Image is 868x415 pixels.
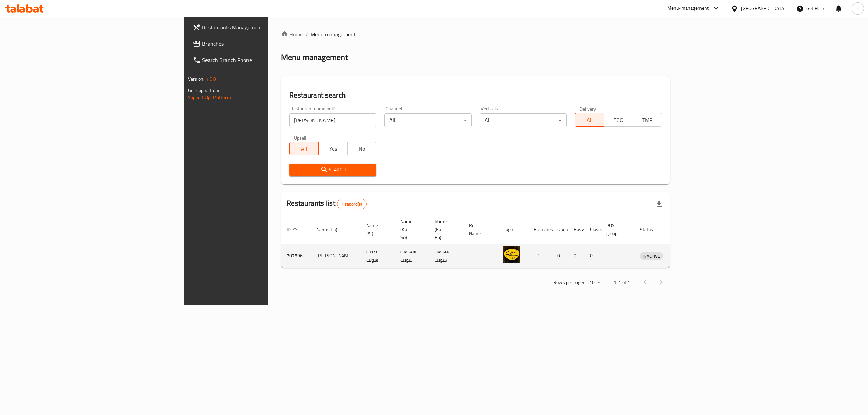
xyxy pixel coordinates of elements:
span: INACTIVE [640,252,663,260]
div: Total records count [337,199,367,209]
input: Search for restaurant name or ID.. [289,113,376,127]
img: Sadaf Sweet [503,246,520,263]
span: Ref. Name [469,221,490,237]
th: Busy [568,215,585,244]
p: Rows per page: [553,278,584,287]
span: 1.0.0 [205,75,216,83]
button: TGO [604,113,633,127]
span: Restaurants Management [202,23,324,32]
th: Closed [585,215,601,244]
label: Delivery [579,106,596,111]
h2: Restaurant search [289,90,662,100]
td: 0 [585,244,601,268]
span: Name (Ar) [366,221,387,237]
a: Branches [187,36,330,52]
span: Search Branch Phone [202,56,324,64]
span: TMP [636,115,659,125]
div: Rows per page: [587,277,603,288]
td: 0 [568,244,585,268]
button: Yes [318,142,348,155]
span: Branches [202,40,324,48]
h2: Restaurants list [287,198,366,209]
button: All [289,142,318,155]
span: All [578,115,601,125]
span: POS group [606,221,626,237]
span: Status [640,226,662,234]
td: [PERSON_NAME] [311,244,361,268]
td: 1 [528,244,552,268]
nav: breadcrumb [281,30,670,38]
span: Yes [321,144,345,154]
a: Search Branch Phone [187,52,330,68]
span: Name (Ku-Ba) [435,217,455,242]
span: TGO [607,115,630,125]
span: Name (Ku-So) [400,217,421,242]
button: Search [289,164,376,176]
a: Restaurants Management [187,19,330,36]
p: 1-1 of 1 [614,278,630,287]
div: [GEOGRAPHIC_DATA] [741,5,786,12]
td: 0 [552,244,568,268]
div: All [480,113,567,127]
span: Menu management [311,30,356,38]
th: Open [552,215,568,244]
span: ID [287,226,299,234]
span: All [292,144,316,154]
span: r [857,5,859,12]
th: Logo [498,215,528,244]
label: Upsell [294,135,307,140]
span: No [350,144,374,154]
th: Branches [528,215,552,244]
span: Get support on: [188,86,219,95]
button: No [347,142,376,155]
span: Search [295,166,371,174]
td: صدف سويت [361,244,395,268]
div: INACTIVE [640,252,663,260]
span: Version: [188,75,204,83]
span: Name (En) [316,226,346,234]
td: سەدەف سویت [395,244,429,268]
div: All [384,113,472,127]
button: All [575,113,604,127]
table: enhanced table [281,215,694,268]
div: Export file [651,196,667,212]
span: 1 record(s) [337,201,366,207]
button: TMP [633,113,662,127]
td: سەدەف سویت [429,244,463,268]
div: Menu-management [667,4,709,13]
a: Support.OpsPlatform [188,93,231,102]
